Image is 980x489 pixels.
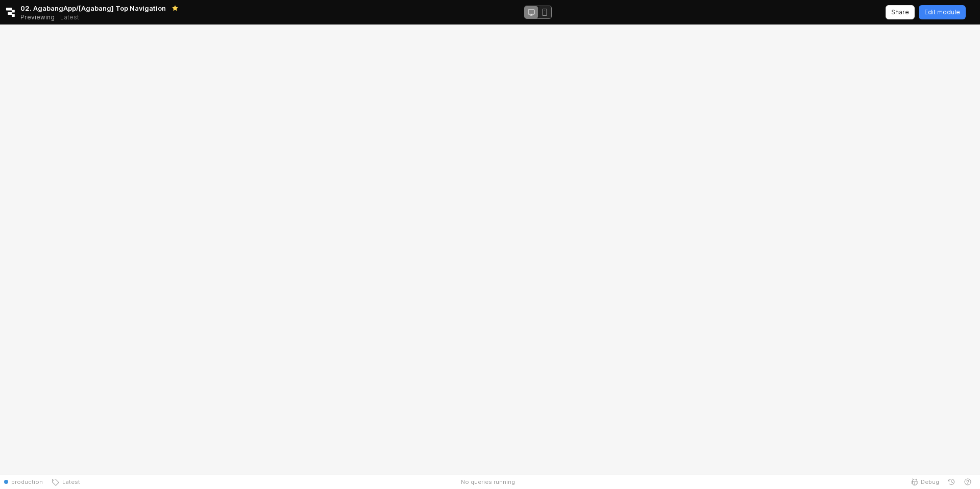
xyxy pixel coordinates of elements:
p: Share [891,8,909,16]
button: History [943,475,960,489]
span: production [11,478,43,486]
span: No queries running [461,478,515,486]
button: Share app [886,5,915,19]
p: Latest [60,13,79,21]
div: Previewing Latest [20,10,85,25]
button: Latest [47,475,84,489]
button: Debug [906,475,943,489]
button: Remove app from favorites [170,3,180,13]
span: Latest [59,478,80,486]
button: Releases and History [55,10,85,25]
button: Help [960,475,976,489]
span: Previewing [20,12,55,22]
p: Edit module [924,8,960,16]
button: Edit module [919,5,966,19]
span: Debug [921,478,939,486]
span: 02. AgabangApp/[Agabang] Top Navigation [20,3,166,13]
